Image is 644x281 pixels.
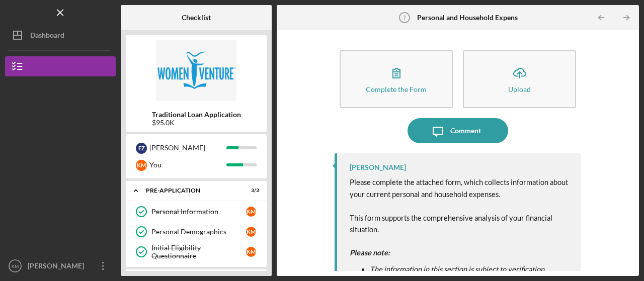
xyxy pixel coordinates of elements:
[131,202,262,222] a: Personal InformationKM
[131,242,262,262] a: Initial Eligibility QuestionnaireKM
[350,163,406,171] div: [PERSON_NAME]
[463,50,576,108] button: Upload
[30,25,64,48] div: Dashboard
[149,139,226,156] div: [PERSON_NAME]
[246,227,256,237] div: K M
[246,207,256,217] div: K M
[340,50,453,108] button: Complete the Form
[350,178,568,198] span: Please complete the attached form, which collects information about your current personal and hou...
[131,222,262,242] a: Personal DemographicsKM
[370,265,546,273] span: The information in this section is subject to verification.
[450,118,481,143] div: Comment
[136,143,147,154] div: E Z
[350,248,390,257] strong: Please note:
[146,188,234,194] div: Pre-Application
[151,228,246,236] div: Personal Demographics
[508,85,531,93] div: Upload
[151,208,246,216] div: Personal Information
[5,256,116,276] button: KM[PERSON_NAME]
[152,111,241,119] b: Traditional Loan Application
[136,160,147,171] div: K M
[417,14,524,22] b: Personal and Household Expenses
[25,256,91,278] div: [PERSON_NAME]
[126,40,267,101] img: Product logo
[149,156,226,173] div: You
[241,188,259,194] div: 3 / 3
[151,244,246,260] div: Initial Eligibility Questionnaire
[246,247,256,257] div: K M
[5,25,116,45] button: Dashboard
[152,119,241,127] div: $95.0K
[182,14,211,22] b: Checklist
[366,85,427,93] div: Complete the Form
[12,263,19,269] text: KM
[408,118,508,143] button: Comment
[403,15,406,21] tspan: 7
[350,214,552,234] span: This form supports the comprehensive analysis of your financial situation.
